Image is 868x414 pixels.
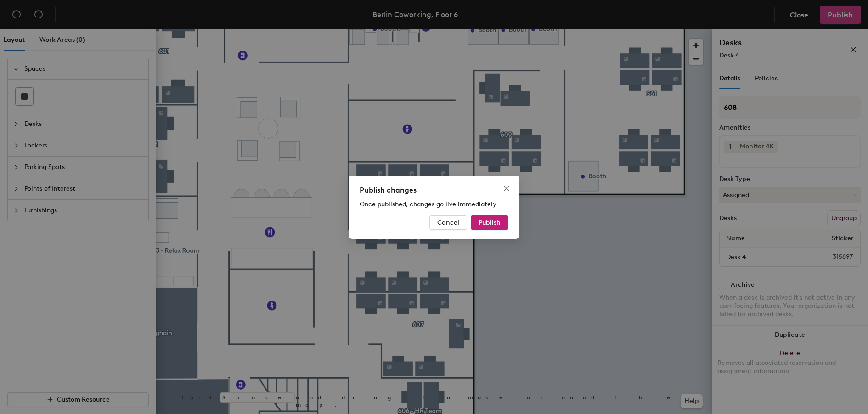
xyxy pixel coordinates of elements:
button: Cancel [429,215,467,230]
span: Once published, changes go live immediately [360,200,496,208]
span: close [503,185,510,192]
span: Publish [479,218,501,226]
button: Publish [471,215,508,230]
button: Close [499,181,514,196]
span: Cancel [437,218,459,226]
div: Publish changes [360,185,508,196]
span: Close [499,185,514,192]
